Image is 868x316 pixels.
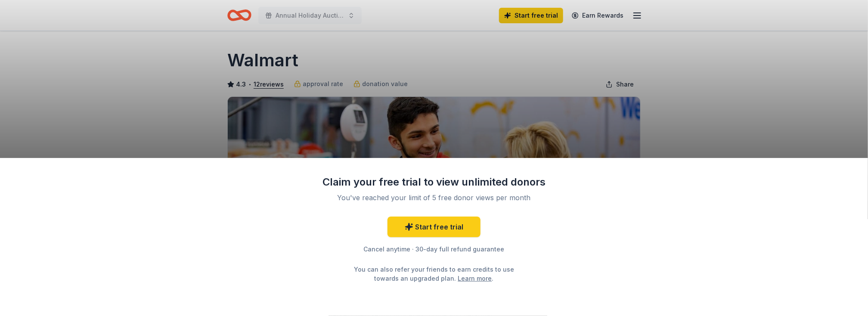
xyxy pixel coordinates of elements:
a: Learn more [458,274,492,283]
div: You've reached your limit of 5 free donor views per month [332,192,536,203]
div: Claim your free trial to view unlimited donors [322,175,546,189]
div: Cancel anytime · 30-day full refund guarantee [322,244,546,254]
a: Start free trial [387,217,480,237]
div: You can also refer your friends to earn credits to use towards an upgraded plan. . [346,265,522,283]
